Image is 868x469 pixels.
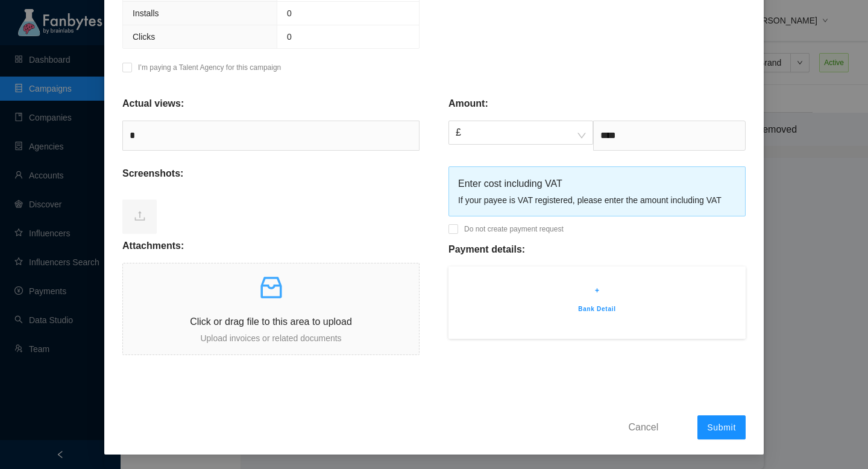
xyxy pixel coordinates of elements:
p: Bank Detail [467,304,728,315]
span: inbox [257,273,286,302]
span: £ [456,121,586,144]
span: 0 [287,32,292,42]
span: Clicks [133,32,155,42]
p: Screenshots: [122,166,183,181]
p: Upload invoices or related documents [123,332,419,345]
span: upload [134,210,146,222]
div: Enter cost including VAT [458,176,736,191]
p: + [467,285,728,297]
button: Submit [697,415,746,439]
p: Click or drag file to this area to upload [123,314,419,329]
span: 0 [287,8,292,18]
span: inboxClick or drag file to this area to uploadUpload invoices or related documents [123,263,419,354]
div: If your payee is VAT registered, please enter the amount including VAT [458,194,736,207]
p: Attachments: [122,239,184,253]
span: Cancel [628,420,658,435]
p: Amount: [448,96,488,111]
p: Payment details: [448,242,525,257]
button: Cancel [619,417,667,436]
p: Actual views: [122,96,184,111]
span: Installs [133,8,159,18]
p: Do not create payment request [464,223,564,235]
p: I’m paying a Talent Agency for this campaign [138,61,281,74]
span: Submit [707,423,736,432]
